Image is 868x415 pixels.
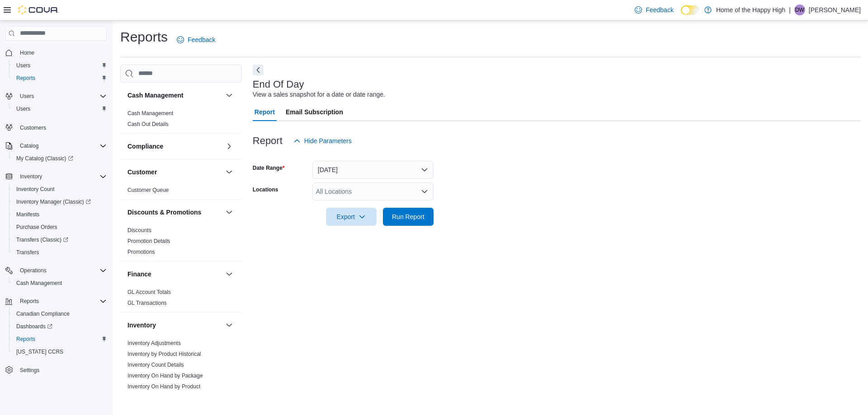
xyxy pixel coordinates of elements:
button: Inventory [16,171,46,182]
button: Purchase Orders [9,221,110,233]
span: Inventory Manager (Classic) [16,198,91,205]
button: Hide Parameters [290,132,355,150]
a: Dashboards [13,321,56,332]
span: Catalog [16,140,107,151]
a: Cash Out Details [127,121,169,127]
span: Reports [16,75,35,82]
button: Home [2,46,110,59]
span: Export [331,208,371,226]
div: View a sales snapshot for a date or date range. [253,90,385,99]
span: Washington CCRS [13,346,107,357]
span: Settings [16,364,107,376]
button: Run Report [383,208,434,226]
button: Users [9,103,110,115]
span: Transfers [16,249,39,256]
a: Reports [13,73,39,84]
a: Home [16,47,38,58]
span: Manifests [16,211,39,218]
span: Transfers [13,247,107,258]
a: Purchase Orders [13,222,61,233]
button: Operations [2,264,110,277]
button: Transfers [9,246,110,259]
button: Open list of options [421,188,428,195]
span: My Catalog (Classic) [16,155,73,162]
span: Feedback [188,35,215,44]
a: Inventory Manager (Classic) [13,196,94,207]
h3: Finance [127,270,151,279]
span: Purchase Orders [13,222,107,233]
button: Compliance [127,142,222,151]
button: Canadian Compliance [9,308,110,320]
a: Promotion Details [127,238,170,244]
span: Report [255,103,275,121]
a: Cash Management [13,278,66,289]
a: Promotions [127,249,155,255]
span: Promotions [127,248,155,256]
a: Settings [16,365,43,376]
span: DW [795,5,804,15]
button: Discounts & Promotions [224,207,235,218]
button: Discounts & Promotions [127,208,222,217]
span: Cash Out Details [127,121,169,128]
h3: Report [253,135,283,146]
span: Inventory by Product Historical [127,350,201,358]
span: Catalog [20,142,38,149]
span: Users [20,93,34,100]
button: Cash Management [224,90,235,101]
h3: Discounts & Promotions [127,208,201,217]
button: Export [326,208,377,226]
span: Customer Queue [127,187,169,194]
span: Reports [16,336,35,343]
button: Reports [9,72,110,84]
a: Feedback [631,1,677,19]
p: [PERSON_NAME] [809,5,861,15]
span: Discounts [127,227,151,234]
a: Manifests [13,209,43,220]
span: Users [13,60,107,71]
span: Users [16,105,30,112]
div: Discounts & Promotions [120,225,242,261]
span: Purchase Orders [16,224,57,231]
span: Canadian Compliance [13,308,107,319]
span: Dashboards [13,321,107,332]
p: Home of the Happy High [716,5,785,15]
button: Catalog [16,140,42,151]
span: Feedback [646,5,673,14]
span: Inventory Manager (Classic) [13,196,107,207]
a: Transfers (Classic) [9,233,110,246]
a: Dashboards [9,320,110,333]
button: Reports [16,296,42,307]
span: Operations [16,265,107,276]
button: Inventory Count [9,183,110,196]
a: My Catalog (Classic) [9,152,110,165]
button: Compliance [224,141,235,152]
a: My Catalog (Classic) [13,153,77,164]
button: Customers [2,121,110,134]
input: Dark Mode [681,5,700,15]
button: Catalog [2,140,110,152]
a: Cash Management [127,110,173,117]
span: Customers [20,124,46,131]
a: Inventory Count [13,184,58,195]
span: GL Transactions [127,299,167,307]
a: GL Transactions [127,300,167,306]
span: Dashboards [16,323,52,330]
label: Locations [253,186,278,193]
button: Finance [127,270,222,279]
a: Inventory Count Details [127,362,184,368]
span: Customers [16,121,107,133]
h1: Reports [120,28,168,46]
div: David Wegner [794,5,805,15]
span: Users [16,62,30,69]
button: [US_STATE] CCRS [9,345,110,358]
button: Inventory [2,170,110,183]
span: Reports [13,334,107,345]
span: Inventory Transactions [127,394,182,401]
span: Home [16,47,107,58]
span: Inventory [16,171,107,182]
span: Operations [20,267,47,274]
a: Users [13,103,34,114]
h3: Inventory [127,321,156,330]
